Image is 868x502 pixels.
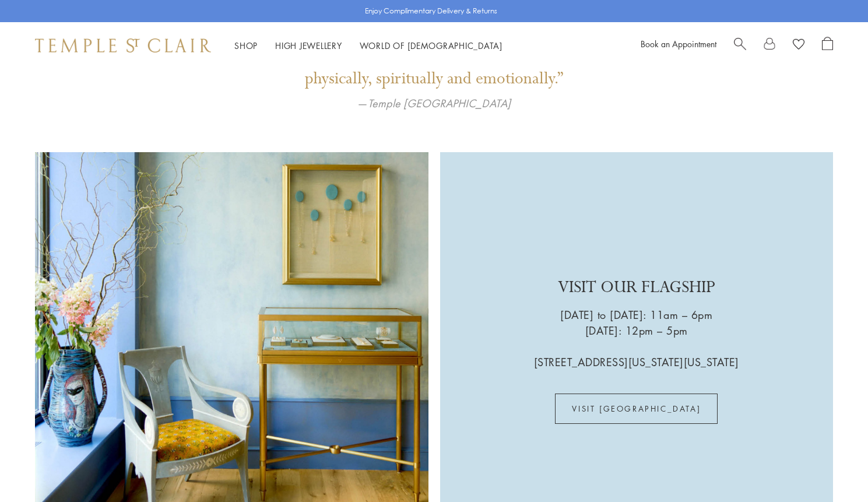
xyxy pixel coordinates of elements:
[234,40,258,51] a: ShopShop
[558,273,715,307] p: VISIT OUR FLAGSHIP
[822,37,833,54] a: Open Shopping Bag
[555,394,718,424] a: VISIT [GEOGRAPHIC_DATA]
[560,307,712,339] p: [DATE] to [DATE]: 11am – 6pm [DATE]: 12pm – 5pm
[230,95,638,111] p: —
[734,37,746,54] a: Search
[275,40,342,51] a: High JewelleryHigh Jewellery
[234,38,502,53] nav: Main navigation
[360,40,502,51] a: World of [DEMOGRAPHIC_DATA]World of [DEMOGRAPHIC_DATA]
[368,96,511,111] em: Temple [GEOGRAPHIC_DATA]
[534,339,739,370] p: [STREET_ADDRESS][US_STATE][US_STATE]
[641,38,716,50] a: Book an Appointment
[365,5,497,17] p: Enjoy Complimentary Delivery & Returns
[793,37,804,54] a: View Wishlist
[35,38,211,52] img: Temple St. Clair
